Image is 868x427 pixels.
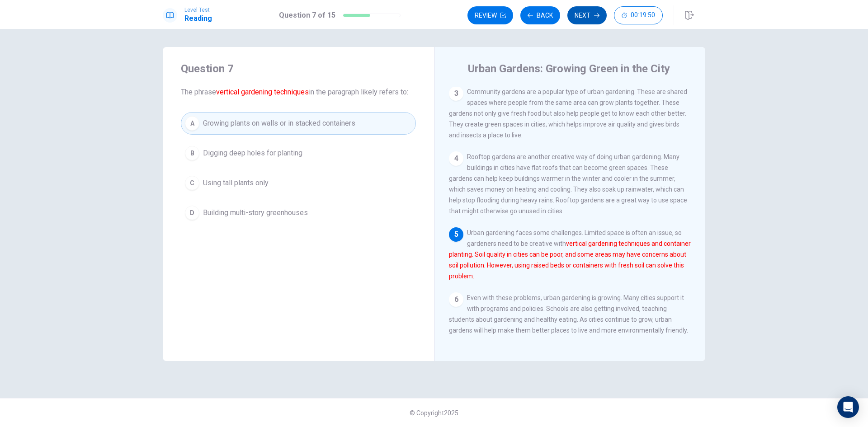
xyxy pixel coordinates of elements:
[279,10,335,21] h1: Question 7 of 15
[449,227,463,242] div: 5
[449,229,691,280] span: Urban gardening faces some challenges. Limited space is often an issue, so gardeners need to be c...
[449,88,687,139] span: Community gardens are a popular type of urban gardening. These are shared spaces where people fro...
[449,240,691,280] font: vertical gardening techniques and container planting. Soil quality in cities can be poor, and som...
[614,6,663,24] button: 00:19:50
[449,86,463,101] div: 3
[181,112,416,135] button: AGrowing plants on walls or in stacked containers
[520,6,560,24] button: Back
[203,148,302,159] span: Digging deep holes for planting
[181,172,416,194] button: CUsing tall plants only
[631,12,655,19] span: 00:19:50
[449,151,463,166] div: 4
[184,7,212,13] span: Level Test
[184,13,212,24] h1: Reading
[185,146,199,160] div: B
[567,6,607,24] button: Next
[449,153,687,215] span: Rooftop gardens are another creative way of doing urban gardening. Many buildings in cities have ...
[203,207,308,218] span: Building multi-story greenhouses
[203,118,355,129] span: Growing plants on walls or in stacked containers
[410,409,458,417] span: © Copyright 2025
[449,292,463,307] div: 6
[216,88,309,96] font: vertical gardening techniques
[185,116,199,131] div: A
[181,202,416,224] button: DBuilding multi-story greenhouses
[181,87,416,98] span: The phrase in the paragraph likely refers to:
[467,6,513,24] button: Review
[181,61,416,76] h4: Question 7
[185,206,199,220] div: D
[185,176,199,190] div: C
[181,142,416,164] button: BDigging deep holes for planting
[449,294,688,334] span: Even with these problems, urban gardening is growing. Many cities support it with programs and po...
[837,396,859,418] div: Open Intercom Messenger
[468,61,670,76] h4: Urban Gardens: Growing Green in the City
[203,178,269,188] span: Using tall plants only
